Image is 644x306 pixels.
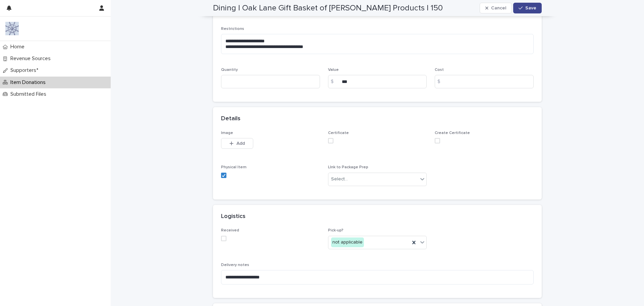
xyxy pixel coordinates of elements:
p: Home [8,44,30,50]
span: Value [328,68,339,72]
span: LInk to Package Prep [328,165,368,169]
div: $ [328,75,341,88]
h2: Logistics [221,213,246,220]
div: $ [435,75,448,88]
span: Add [236,141,245,146]
span: Cost [435,68,444,72]
p: Revenue Sources [8,55,56,62]
div: Select... [331,176,348,183]
img: 9nJvCigXQD6Aux1Mxhwl [5,22,19,35]
button: Cancel [480,3,512,13]
span: Restrictions [221,27,244,31]
div: not applicable [331,237,364,247]
span: Create Certificate [435,131,470,135]
span: Physical Item [221,165,247,169]
h2: Details [221,115,240,123]
span: Certificate [328,131,349,135]
span: Save [525,6,536,10]
span: Image [221,131,233,135]
p: Supporters* [8,67,44,74]
span: Pick-up? [328,228,343,232]
h2: Dining | Oak Lane Gift Basket of [PERSON_NAME] Products | 150 [213,3,443,13]
span: Delivery notes [221,263,249,267]
button: Save [513,3,542,13]
span: Received [221,228,239,232]
button: Add [221,138,253,149]
p: Submitted Files [8,91,52,97]
p: Item Donations [8,79,51,86]
span: Quantity [221,68,238,72]
span: Cancel [491,6,506,10]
